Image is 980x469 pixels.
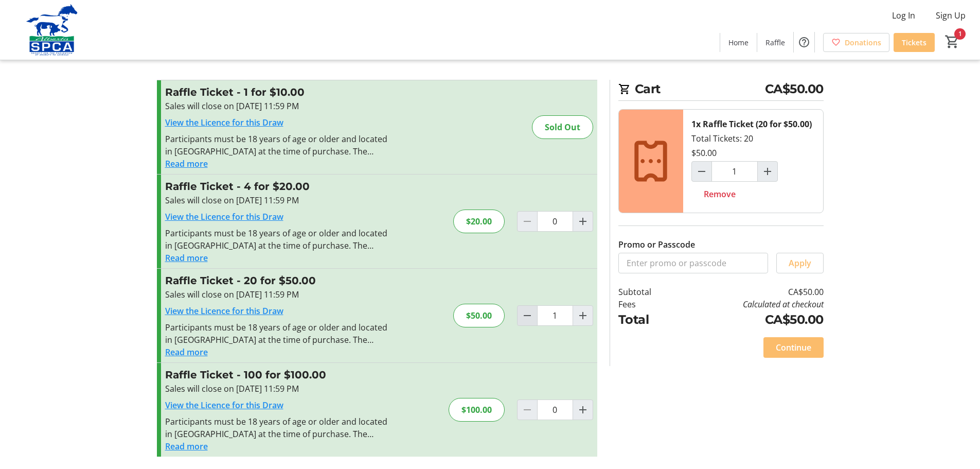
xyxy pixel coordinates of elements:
label: Promo or Passcode [618,238,695,251]
a: View the Licence for this Draw [165,399,283,411]
button: Remove [691,184,748,204]
button: Continue [763,337,824,358]
a: View the Licence for this Draw [165,305,283,317]
input: Raffle Ticket Quantity [537,305,573,326]
h3: Raffle Ticket - 1 for $10.00 [165,84,390,100]
button: Sign Up [928,7,974,24]
td: CA$50.00 [678,310,823,329]
div: Sales will close on [DATE] 11:59 PM [165,383,390,395]
button: Increment by one [573,400,593,420]
input: Raffle Ticket (20 for $50.00) Quantity [711,161,758,182]
span: Home [728,37,749,48]
span: Raffle [765,37,785,48]
a: Donations [823,33,889,52]
div: Sales will close on [DATE] 11:59 PM [165,194,390,206]
div: Participants must be 18 years of age or older and located in [GEOGRAPHIC_DATA] at the time of pur... [165,133,390,158]
div: $50.00 [453,304,505,327]
td: Subtotal [618,286,678,298]
a: View the Licence for this Draw [165,211,283,222]
div: Participants must be 18 years of age or older and located in [GEOGRAPHIC_DATA] at the time of pur... [165,227,390,252]
button: Read more [165,440,208,453]
button: Cart [943,32,961,51]
h3: Raffle Ticket - 100 for $100.00 [165,367,390,383]
span: Sign Up [936,9,966,22]
td: Total [618,310,678,329]
h3: Raffle Ticket - 20 for $50.00 [165,273,390,288]
div: Participants must be 18 years of age or older and located in [GEOGRAPHIC_DATA] at the time of pur... [165,321,390,346]
span: Log In [892,9,915,22]
button: Log In [884,7,923,24]
button: Read more [165,346,208,358]
td: CA$50.00 [678,286,823,298]
a: View the Licence for this Draw [165,117,283,128]
button: Decrement by one [692,162,711,181]
div: Sales will close on [DATE] 11:59 PM [165,288,390,301]
td: Calculated at checkout [678,298,823,310]
h3: Raffle Ticket - 4 for $20.00 [165,179,390,194]
div: $100.00 [449,398,505,422]
div: 1x Raffle Ticket (20 for $50.00) [691,118,812,130]
span: CA$50.00 [765,80,824,98]
button: Read more [165,158,208,170]
a: Tickets [894,33,935,52]
img: Alberta SPCA's Logo [6,4,98,56]
div: $20.00 [453,210,505,233]
span: Apply [789,257,811,269]
button: Apply [776,253,824,273]
button: Decrement by one [518,306,537,325]
button: Increment by one [573,306,593,325]
h2: Cart [618,80,824,101]
div: Sold Out [532,115,593,139]
a: Home [720,33,757,52]
td: Fees [618,298,678,310]
div: $50.00 [691,147,717,159]
div: Total Tickets: 20 [683,110,823,213]
button: Read more [165,252,208,264]
button: Increment by one [573,212,593,231]
div: Participants must be 18 years of age or older and located in [GEOGRAPHIC_DATA] at the time of pur... [165,415,390,440]
span: Remove [704,188,736,200]
button: Help [794,32,814,53]
a: Raffle [757,33,793,52]
div: Sales will close on [DATE] 11:59 PM [165,100,390,112]
span: Tickets [902,37,926,48]
button: Increment by one [758,162,777,181]
input: Raffle Ticket Quantity [537,211,573,232]
span: Donations [845,37,881,48]
input: Raffle Ticket Quantity [537,399,573,420]
input: Enter promo or passcode [618,253,768,273]
span: Continue [776,341,811,354]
